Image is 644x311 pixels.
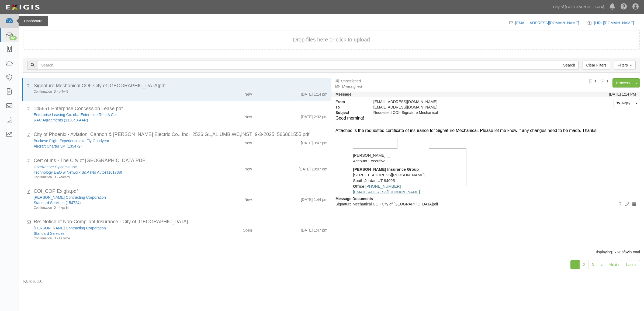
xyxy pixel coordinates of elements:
div: [DATE] 1:44 pm [301,195,327,202]
a: Unassigned [341,79,361,83]
strong: Message Documents [335,197,373,201]
a: 4 [597,260,606,269]
div: [DATE] 1:14 pm [301,89,327,97]
div: New [244,164,252,172]
div: [DATE] 1:47 pm [301,225,327,233]
div: City of Phoenix - Aviation_Cannon & Wendt Electric Co., Inc._2526 GL,AL,UMB,WC,INST_9-3-2025_5668... [34,131,327,138]
a: Next › [606,260,623,269]
i: Help Center - Complianz [621,4,627,10]
p: South Jordan UT 84095 [353,178,425,184]
div: Requested COI- Signature Mechanical [369,110,559,115]
div: Re: Notice of Non-Compliant Insurance - City of Phoenix [34,218,327,225]
div: Signature Mechanical COI- City of Phoenix.pdf [34,82,327,89]
b: 1 [607,79,609,83]
div: New [244,89,252,97]
a: [PERSON_NAME] Contracting Corporation [34,195,106,200]
div: New [244,138,252,146]
a: Enterprise Leasing Co. dba Enterprise Rent A Car [34,113,117,117]
a: Standard Services (154724) [34,201,81,205]
a: [URL][DOMAIN_NAME] [594,21,640,25]
div: GateKeeper Systems, Inc. [34,164,202,170]
input: Search [560,61,579,70]
a: [PHONE_NUMBER] [365,184,401,188]
b: Office [353,184,364,188]
div: Confirmation ID - xeamnv [34,175,202,180]
div: RAC Agreements (113048-AAR) [34,117,202,123]
a: Buckeye Flight Experience aka Fly Goodyear [34,139,109,143]
div: New [244,112,252,120]
i: Archive document [632,202,636,206]
button: Drop files here or click to upload [293,36,370,44]
a: 3 [588,260,597,269]
a: Unassigned [342,84,362,89]
a: [PERSON_NAME] Contracting Corporation [34,226,106,230]
div: Displaying of in total [19,249,644,255]
i: View [619,202,622,206]
div: [DATE] 3:47 pm [301,138,327,146]
a: 1 [570,260,580,269]
div: City of Phoenix - MRG.pdf [34,249,327,256]
a: Reply [614,99,633,107]
a: City of [GEOGRAPHIC_DATA] [550,2,607,12]
div: 145851 Enterprise Concession Lease.pdf [34,105,327,112]
b: [PERSON_NAME] Insurance Group [353,167,419,172]
a: Standard Services [34,231,64,236]
a: Exigis, LLC [26,279,43,283]
div: [DATE] 2:32 pm [301,112,327,120]
img: logo-5460c22ac91f19d4615b14bd174203de0afe785f0fc80cf4dbbc73dc1793850b.png [4,2,41,12]
a: Last » [623,260,640,269]
div: Open [243,225,252,233]
b: 62 [625,250,629,254]
input: Search [38,61,560,70]
div: Technology E&O w Network S&P (No Auto) (161788) [34,170,202,175]
small: by [23,279,43,284]
div: Cert of Ins - The City of Phoenix.PDF [34,157,327,164]
b: 1 - 20 [612,250,622,254]
p: Account Executive [353,158,391,164]
a: [EMAIL_ADDRESS][DOMAIN_NAME] [353,190,420,194]
b: 1 [594,79,597,83]
div: [DATE] 10:07 am [299,164,327,172]
div: Enterprise Leasing Co. dba Enterprise Rent A Car [34,112,202,117]
strong: To [331,104,369,110]
div: Buckeye Flight Experience aka Fly Goodyear [34,138,202,144]
div: Simpson Walker Contracting Corporation [34,195,202,200]
a: [EMAIL_ADDRESS][DOMAIN_NAME] [515,21,579,25]
div: Dashboard [19,16,48,26]
a: Aircraft Charter 3M (135472) [34,144,82,148]
div: [EMAIL_ADDRESS][DOMAIN_NAME] [369,99,559,104]
a: GateKeeper Systems, Inc. [34,165,78,169]
i: Edit document [625,202,629,206]
strong: Message [335,92,351,96]
div: [DATE] 1:14 PM [609,92,636,97]
a: Clear Filters [583,61,610,70]
strong: From [331,99,369,104]
a: 2 [579,260,588,269]
div: Confirmation ID - pf4wf9 [34,89,202,94]
div: Aircraft Charter 3M (135472) [34,144,202,149]
p: [PERSON_NAME] [353,153,386,158]
div: COI_COP Exigis.pdf [34,188,327,195]
div: Good morning! [335,115,636,121]
a: RAC Agreements (113048-AAR) [34,118,88,122]
div: Standard Services (154724) [34,200,202,205]
a: Technology E&O w Network S&P (No Auto) (161788) [34,170,122,174]
p: Signature Mechanical COI- City of [GEOGRAPHIC_DATA]pdf [335,201,636,207]
div: Confirmation ID - 4kpv3n [34,205,202,210]
div: 62 [9,36,17,40]
a: Filters [614,61,636,70]
div: Confirmation ID - aa7wne [34,236,202,241]
div: inbox@cop.complianz.com [369,104,559,110]
a: Process [612,78,633,88]
p: [STREET_ADDRESS][PERSON_NAME] [353,172,425,178]
strong: Subject [331,110,369,115]
div: New [244,195,252,202]
div: Attached is the requested certificate of insurance for Signature Mechanical. Please let me know i... [335,128,636,134]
